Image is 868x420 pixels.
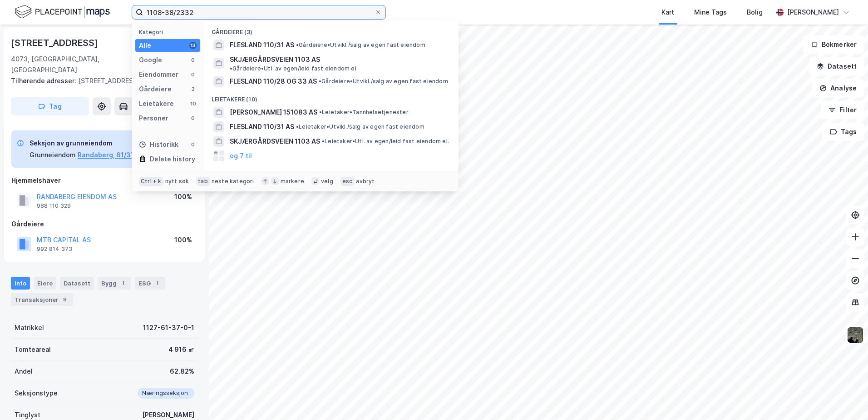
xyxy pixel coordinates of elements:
[139,40,151,51] div: Alle
[823,376,868,420] div: Kontrollprogram for chat
[296,123,424,130] span: Leietaker • Utvikl./salg av egen fast eiendom
[230,76,317,87] span: FLESLAND 110/28 OG 33 AS
[11,75,191,86] div: [STREET_ADDRESS]
[230,40,294,50] span: FLESLAND 110/31 AS
[139,177,163,186] div: Ctrl + k
[139,69,178,80] div: Eiendommer
[212,178,254,185] div: neste kategori
[189,100,197,107] div: 10
[15,322,44,333] div: Matrikkel
[37,245,72,253] div: 992 814 373
[204,89,459,105] div: Leietakere (10)
[821,101,864,119] button: Filter
[230,121,294,132] span: FLESLAND 110/31 AS
[812,79,864,97] button: Analyse
[823,376,868,420] iframe: Chat Widget
[11,77,78,85] span: Tilhørende adresser:
[37,202,71,210] div: 988 110 329
[15,4,110,20] img: logo.f888ab2527a4732fd821a326f86c7f29.svg
[319,109,409,116] span: Leietaker • Tannhelsetjenester
[847,326,864,344] img: 9k=
[11,293,73,306] div: Transaksjoner
[11,175,197,186] div: Hjemmelshaver
[661,7,674,18] div: Kart
[78,150,135,160] button: Randaberg, 61/37
[139,55,162,65] div: Google
[230,107,317,118] span: [PERSON_NAME] 151083 AS
[296,41,425,49] span: Gårdeiere • Utvikl./salg av egen fast eiendom
[296,41,299,48] span: •
[230,65,358,72] span: Gårdeiere • Utl. av egen/leid fast eiendom el.
[135,277,165,290] div: ESG
[11,97,89,115] button: Tag
[189,85,197,93] div: 3
[143,5,375,19] input: Søk på adresse, matrikkel, gårdeiere, leietakere eller personer
[118,279,128,288] div: 1
[319,78,321,85] span: •
[230,54,320,65] span: SKJÆRGÅRDSVEIEN 1103 AS
[230,150,252,161] button: og 7 til
[196,177,210,186] div: tab
[11,35,100,50] div: [STREET_ADDRESS]
[30,150,76,160] div: Grunneiendom
[189,141,197,148] div: 0
[34,277,56,290] div: Eiere
[174,235,192,245] div: 100%
[230,136,320,147] span: SKJÆRGÅRDSVEIEN 1103 AS
[170,366,194,377] div: 62.82%
[60,277,94,290] div: Datasett
[747,7,763,18] div: Bolig
[139,113,168,124] div: Personer
[139,84,172,95] div: Gårdeiere
[15,344,51,355] div: Tomteareal
[168,344,194,355] div: 4 916 ㎡
[189,71,197,78] div: 0
[139,98,174,109] div: Leietakere
[153,279,162,288] div: 1
[694,7,727,18] div: Mine Tags
[787,7,839,18] div: [PERSON_NAME]
[11,54,140,75] div: 4073, [GEOGRAPHIC_DATA], [GEOGRAPHIC_DATA]
[30,138,135,149] div: Seksjon av grunneiendom
[98,277,131,290] div: Bygg
[322,138,325,145] span: •
[230,65,232,72] span: •
[139,139,178,150] div: Historikk
[281,178,304,185] div: markere
[296,123,299,130] span: •
[139,29,200,35] div: Kategori
[60,295,69,304] div: 9
[319,109,322,115] span: •
[174,191,192,202] div: 100%
[189,42,197,49] div: 13
[11,219,197,230] div: Gårdeiere
[143,322,194,333] div: 1127-61-37-0-1
[150,154,195,165] div: Delete history
[15,366,33,377] div: Andel
[803,35,864,54] button: Bokmerker
[189,115,197,122] div: 0
[165,178,189,185] div: nytt søk
[15,388,58,399] div: Seksjonstype
[321,178,333,185] div: velg
[822,123,864,141] button: Tags
[340,177,355,186] div: esc
[204,21,459,38] div: Gårdeiere (3)
[11,277,30,290] div: Info
[322,138,449,145] span: Leietaker • Utl. av egen/leid fast eiendom el.
[319,78,448,85] span: Gårdeiere • Utvikl./salg av egen fast eiendom
[189,56,197,64] div: 0
[809,57,864,75] button: Datasett
[356,178,375,185] div: avbryt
